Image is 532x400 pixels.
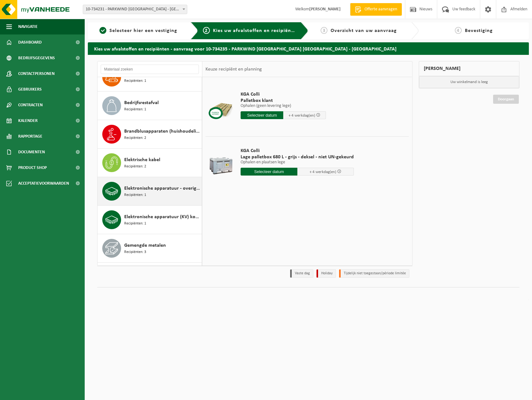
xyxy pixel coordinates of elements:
[109,28,177,33] span: Selecteer hier een vestiging
[289,113,315,118] span: + 4 werkdag(en)
[18,19,38,34] span: Navigatie
[18,113,38,129] span: Kalender
[18,66,55,82] span: Contactpersonen
[98,177,202,206] button: Elektronische apparatuur - overige (OVE) Recipiënten: 1
[124,107,146,113] span: Recipiënten: 1
[98,149,202,177] button: Elektrische kabel Recipiënten: 2
[339,269,409,278] li: Tijdelijk niet toegestaan/période limitée
[88,42,529,55] h2: Kies uw afvalstoffen en recipiënten - aanvraag voor 10-734235 - PARKWIND [GEOGRAPHIC_DATA] [GEOGR...
[124,135,146,141] span: Recipiënten: 2
[99,27,106,34] span: 1
[241,148,354,154] span: KGA Colli
[18,129,42,144] span: Rapportage
[213,28,299,33] span: Kies uw afvalstoffen en recipiënten
[124,242,166,249] span: Gemengde metalen
[317,269,336,278] li: Holiday
[124,221,146,227] span: Recipiënten: 1
[363,6,399,13] span: Offerte aanvragen
[98,92,202,120] button: Bedrijfsrestafval Recipiënten: 1
[455,27,462,34] span: 4
[98,206,202,234] button: Elektronische apparatuur (KV) koelvries (huishoudelijk) Recipiënten: 1
[124,213,200,221] span: Elektronische apparatuur (KV) koelvries (huishoudelijk)
[18,160,47,176] span: Product Shop
[309,7,341,12] strong: [PERSON_NAME]
[419,76,519,88] p: Uw winkelmand is leeg
[124,185,200,192] span: Elektronische apparatuur - overige (OVE)
[203,27,210,34] span: 2
[241,104,326,108] p: Ophalen (geen levering lege)
[241,91,326,97] span: KGA Colli
[310,170,336,174] span: + 4 werkdag(en)
[124,164,146,170] span: Recipiënten: 2
[241,168,297,176] input: Selecteer datum
[98,120,202,149] button: Brandblusapparaten (huishoudelijk) Recipiënten: 2
[98,63,202,92] button: Batterijen (huishoudelijk) Recipiënten: 1
[18,50,55,66] span: Bedrijfsgegevens
[124,156,160,164] span: Elektrische kabel
[241,160,354,165] p: Ophalen en plaatsen lege
[202,61,265,77] div: Keuze recipiënt en planning
[83,5,187,14] span: 10-734231 - PARKWIND NV - LEUVEN
[290,269,313,278] li: Vaste dag
[18,97,43,113] span: Contracten
[124,192,146,198] span: Recipiënten: 1
[124,99,159,107] span: Bedrijfsrestafval
[465,28,493,33] span: Bevestiging
[331,28,397,33] span: Overzicht van uw aanvraag
[83,5,187,14] span: 10-734231 - PARKWIND NV - LEUVEN
[98,234,202,263] button: Gemengde metalen Recipiënten: 3
[124,128,200,135] span: Brandblusapparaten (huishoudelijk)
[350,3,402,16] a: Offerte aanvragen
[419,61,520,76] div: [PERSON_NAME]
[124,249,146,255] span: Recipiënten: 3
[18,34,42,50] span: Dashboard
[493,95,519,104] a: Doorgaan
[18,144,45,160] span: Documenten
[241,97,326,104] span: Palletbox klant
[241,111,283,119] input: Selecteer datum
[18,176,69,191] span: Acceptatievoorwaarden
[124,78,146,84] span: Recipiënten: 1
[101,65,199,74] input: Materiaal zoeken
[321,27,327,34] span: 3
[18,82,42,97] span: Gebruikers
[91,27,186,34] a: 1Selecteer hier een vestiging
[241,154,354,160] span: Lage palletbox 680 L - grijs - deksel - niet UN-gekeurd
